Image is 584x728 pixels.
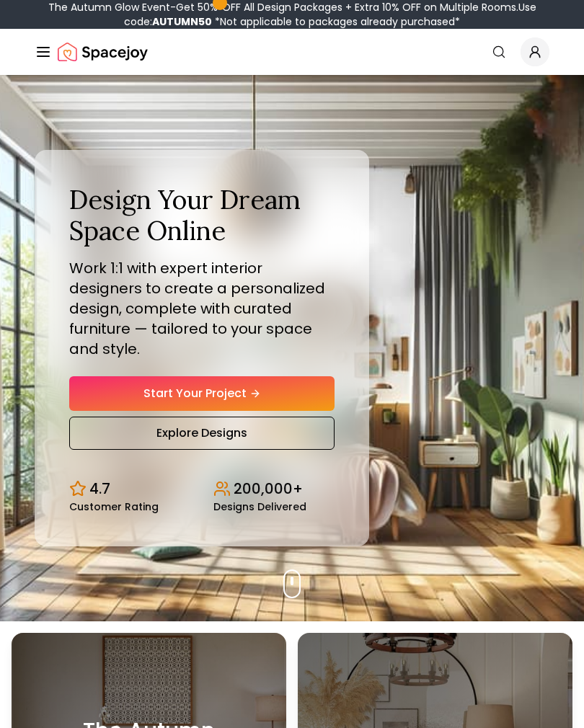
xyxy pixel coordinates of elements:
[69,376,335,411] a: Start Your Project
[69,258,335,359] p: Work 1:1 with expert interior designers to create a personalized design, complete with curated fu...
[213,502,306,512] small: Designs Delivered
[152,14,212,29] b: AUTUMN50
[212,14,460,29] span: *Not applicable to packages already purchased*
[58,37,148,66] a: Spacejoy
[234,479,303,499] p: 200,000+
[35,29,549,75] nav: Global
[69,417,335,450] a: Explore Designs
[69,467,335,512] div: Design stats
[69,502,159,512] small: Customer Rating
[69,185,335,247] h1: Design Your Dream Space Online
[58,37,148,66] img: Spacejoy Logo
[89,479,110,499] p: 4.7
